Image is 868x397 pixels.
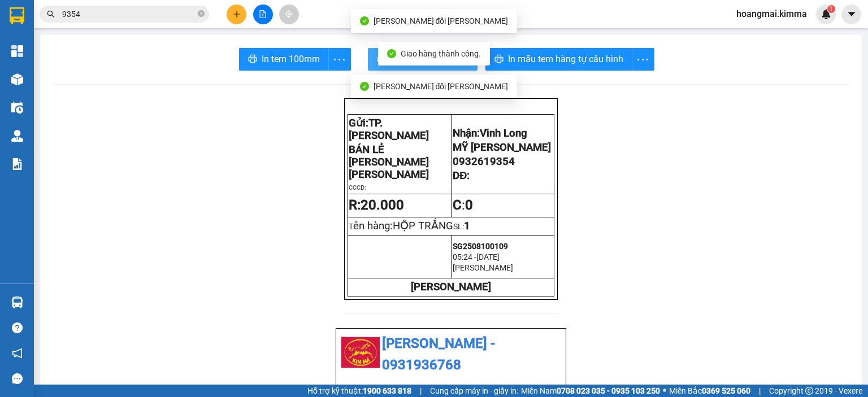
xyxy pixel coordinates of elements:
strong: 0369 525 060 [702,386,750,395]
strong: R: [349,197,404,213]
span: [DATE] [476,252,500,261]
span: close-circle [198,9,205,20]
span: Gửi: [349,117,429,142]
span: Vĩnh Long [480,127,527,139]
strong: 0708 023 035 - 0935 103 250 [557,386,660,395]
img: warehouse-icon [11,296,23,308]
li: [PERSON_NAME] - 0931936768 [341,333,561,376]
span: T [349,222,453,231]
span: 20.000 [361,197,404,213]
img: logo-vxr [10,7,24,24]
span: HỘP TRẮNG [393,220,453,232]
button: more [328,48,351,71]
span: copyright [805,387,813,395]
span: question-circle [12,322,23,333]
span: | [420,385,422,397]
span: : [453,197,473,213]
span: close-circle [198,10,205,17]
span: aim [285,10,293,18]
img: warehouse-icon [11,102,23,114]
span: 0 [465,197,473,213]
button: file-add [253,5,273,24]
span: [PERSON_NAME] đổi [PERSON_NAME] [374,16,509,25]
img: logo [349,243,377,271]
span: printer [377,54,386,65]
span: ⚪️ [663,389,666,393]
span: notification [12,348,23,359]
span: environment [78,76,86,84]
span: Cung cấp máy in - giấy in: [430,385,518,397]
span: DĐ: [453,169,470,182]
span: 1 [464,220,470,232]
span: In mẫu tem hàng tự cấu hình [508,52,623,66]
span: | [759,385,761,397]
span: check-circle [387,49,396,58]
span: SG2508100109 [453,242,508,251]
span: plus [233,10,241,18]
span: CCCD: [349,184,366,191]
span: BÁN LẺ [PERSON_NAME] [PERSON_NAME] [349,143,429,181]
span: message [12,373,23,384]
span: more [632,53,654,67]
span: 05:24 - [453,252,476,261]
span: check-circle [360,82,369,91]
span: Giao hàng thành công. [401,49,481,58]
span: [PERSON_NAME] đổi [PERSON_NAME] [374,82,509,91]
img: warehouse-icon [11,73,23,85]
button: printerIn biên nhận 80mm [368,48,478,71]
button: printerIn mẫu tem hàng tự cấu hình [485,48,632,71]
span: TP. [PERSON_NAME] [349,117,429,142]
button: plus [227,5,246,24]
button: caret-down [841,5,861,24]
span: hoangmai.kimma [727,7,816,21]
strong: 1900 633 818 [363,386,411,395]
span: 0932619354 [453,155,515,168]
span: In tem 100mm [262,52,320,66]
img: dashboard-icon [11,45,23,57]
strong: C [453,197,462,213]
span: Hỗ trợ kỹ thuật: [307,385,411,397]
span: Nhận: [453,127,527,139]
input: Tìm tên, số ĐT hoặc mã đơn [62,8,196,20]
button: more [632,48,654,71]
li: [PERSON_NAME] - 0931936768 [6,6,164,48]
span: printer [494,54,504,65]
img: icon-new-feature [821,9,831,19]
span: ên hàng: [353,220,453,232]
b: 107/1 , Đường 2/9 P1, TP Vĩnh Long [78,75,138,109]
img: solution-icon [11,158,23,170]
img: logo.jpg [6,6,45,45]
li: VP Vĩnh Long [78,61,150,73]
span: Miền Nam [521,385,660,397]
img: warehouse-icon [11,130,23,142]
span: MỸ [PERSON_NAME] [453,141,551,154]
img: logo.jpg [341,333,380,373]
span: more [329,53,350,67]
span: Miền Bắc [669,385,750,397]
span: check-circle [360,16,369,25]
span: caret-down [847,9,857,19]
span: search [47,10,55,18]
span: printer [248,54,257,65]
span: file-add [259,10,267,18]
li: VP TP. [PERSON_NAME] [6,61,78,86]
span: 1 [829,5,833,13]
button: printerIn tem 100mm [239,48,329,71]
span: SL: [453,222,464,231]
strong: [PERSON_NAME] [411,281,491,293]
sup: 1 [827,5,835,13]
button: aim [279,5,299,24]
span: [PERSON_NAME] [453,263,513,272]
